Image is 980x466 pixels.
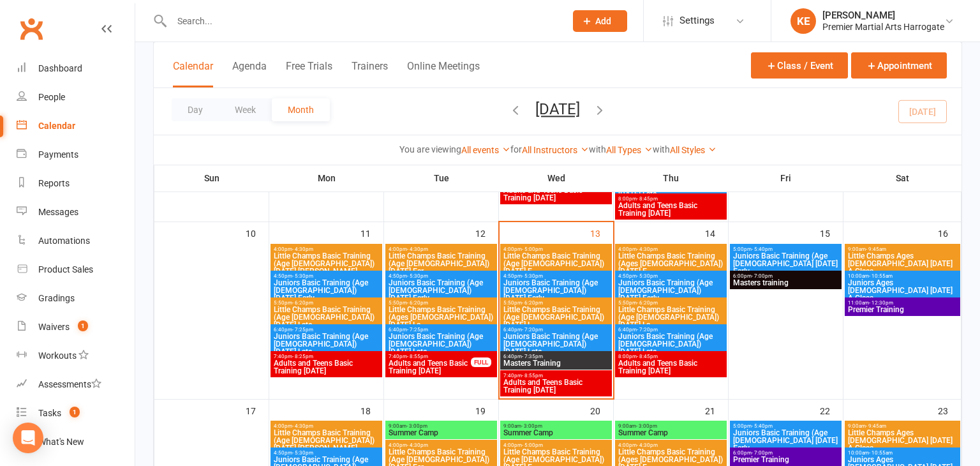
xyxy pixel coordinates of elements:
[388,273,494,279] span: 4:50pm
[273,300,380,306] span: 5:50pm
[292,354,313,359] span: - 8:25pm
[847,300,958,306] span: 11:00am
[38,408,61,418] div: Tasks
[522,300,543,306] span: - 6:20pm
[535,100,580,118] button: [DATE]
[866,246,886,252] span: - 9:45am
[822,21,944,33] div: Premier Martial Arts Harrogate
[38,236,90,246] div: Automations
[154,165,269,192] th: Sun
[407,60,480,87] button: Online Meetings
[705,400,728,421] div: 21
[273,279,380,302] span: Juniors Basic Training (Age [DEMOGRAPHIC_DATA]) [DATE] Early
[273,273,380,279] span: 4:50pm
[232,60,267,87] button: Agenda
[503,423,609,429] span: 9:00am
[17,140,135,169] a: Payments
[471,357,491,367] div: FULL
[847,279,958,302] span: Juniors Ages [DEMOGRAPHIC_DATA] [DATE] A Class
[273,429,380,452] span: Little Champs Basic Training (Age [DEMOGRAPHIC_DATA]) [DATE] [PERSON_NAME]...
[38,437,84,447] div: What's New
[292,273,313,279] span: - 5:30pm
[752,246,773,252] span: - 5:40pm
[847,450,958,456] span: 10:00am
[729,165,843,192] th: Fri
[618,354,724,359] span: 8:00pm
[38,121,75,131] div: Calendar
[820,400,843,421] div: 22
[618,300,724,306] span: 5:50pm
[705,222,728,243] div: 14
[618,442,724,448] span: 4:00pm
[17,198,135,227] a: Messages
[388,359,471,375] span: Adults and Teens Basic Training [DATE]
[618,327,724,333] span: 6:40pm
[732,246,839,252] span: 5:00pm
[522,246,543,252] span: - 5:00pm
[618,359,724,375] span: Adults and Teens Basic Training [DATE]
[292,450,313,456] span: - 5:30pm
[510,144,522,154] strong: for
[866,423,886,429] span: - 9:45am
[360,400,383,421] div: 18
[573,10,627,32] button: Add
[407,354,428,359] span: - 8:55pm
[503,306,609,329] span: Little Champs Basic Training (Age [DEMOGRAPHIC_DATA]) [DATE] L...
[618,246,724,252] span: 4:00pm
[618,196,724,202] span: 8:00pm
[17,83,135,112] a: People
[461,145,510,155] a: All events
[17,370,135,399] a: Assessments
[269,165,384,192] th: Mon
[360,222,383,243] div: 11
[938,222,961,243] div: 16
[388,442,494,448] span: 4:00pm
[618,306,724,329] span: Little Champs Basic Training (Age [DEMOGRAPHIC_DATA]) [DATE] La...
[637,442,658,448] span: - 4:30pm
[273,423,380,429] span: 4:00pm
[173,60,213,87] button: Calendar
[388,327,494,333] span: 6:40pm
[172,98,219,121] button: Day
[38,92,65,102] div: People
[869,300,893,306] span: - 12:30pm
[17,284,135,313] a: Gradings
[503,373,609,379] span: 7:40pm
[820,222,843,243] div: 15
[292,300,313,306] span: - 6:20pm
[273,306,380,329] span: Little Champs Basic Training (Age [DEMOGRAPHIC_DATA]) [DATE] Late
[292,327,313,333] span: - 7:25pm
[273,333,380,356] span: Juniors Basic Training (Age [DEMOGRAPHIC_DATA]) [DATE] Late
[522,373,543,379] span: - 8:55pm
[847,423,958,429] span: 9:00am
[938,400,961,421] div: 23
[732,456,839,463] span: Premier Training
[503,300,609,306] span: 5:50pm
[475,222,498,243] div: 12
[388,423,494,429] span: 9:00am
[407,327,428,333] span: - 7:25pm
[388,300,494,306] span: 5:50pm
[637,273,658,279] span: - 5:30pm
[679,6,715,35] span: Settings
[590,222,613,243] div: 13
[17,54,135,83] a: Dashboard
[614,165,729,192] th: Thu
[847,246,958,252] span: 9:00am
[522,145,589,155] a: All Instructors
[503,429,609,437] span: Summer Camp
[17,227,135,255] a: Automations
[653,144,670,154] strong: with
[869,273,893,279] span: - 10:55am
[637,354,658,359] span: - 8:45pm
[17,313,135,342] a: Waivers 1
[246,222,269,243] div: 10
[869,450,893,456] span: - 10:55am
[286,60,332,87] button: Free Trials
[732,252,839,275] span: Juniors Basic Training (Age [DEMOGRAPHIC_DATA] [DATE] Early
[388,429,494,437] span: Summer Camp
[637,300,658,306] span: - 6:20pm
[503,442,609,448] span: 4:00pm
[388,252,494,275] span: Little Champs Basic Training (Age [DEMOGRAPHIC_DATA]) [DATE] Ear...
[352,60,388,87] button: Trainers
